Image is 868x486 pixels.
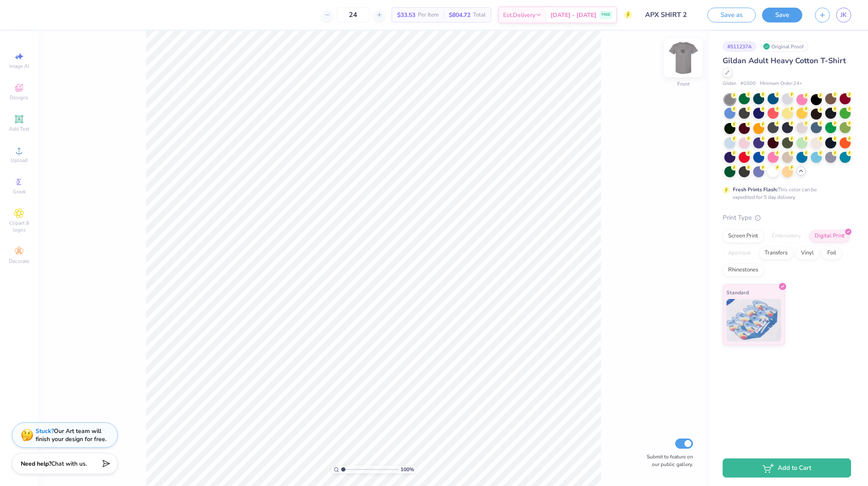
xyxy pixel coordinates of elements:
[723,230,764,243] div: Screen Print
[723,213,851,223] div: Print Type
[51,460,87,468] span: Chat with us.
[639,6,701,23] input: Untitled Design
[36,427,54,435] strong: Stuck?
[401,466,414,473] span: 100 %
[733,186,778,193] strong: Fresh Prints Flash:
[4,220,34,233] span: Clipart & logos
[503,11,535,20] span: Est. Delivery
[760,80,802,87] span: Minimum Order: 24 +
[601,12,610,18] span: FREE
[723,264,764,277] div: Rhinestones
[836,8,851,22] a: JK
[36,427,106,443] div: Our Art team will finish your design for free.
[397,11,415,20] span: $33.53
[723,458,851,478] button: Add to Cart
[707,8,756,22] button: Save as
[726,288,749,297] span: Standard
[677,80,690,88] div: Front
[551,11,596,20] span: [DATE] - [DATE]
[740,80,756,87] span: # G500
[9,258,29,265] span: Decorate
[337,7,370,22] input: – –
[840,10,847,20] span: JK
[9,126,29,132] span: Add Text
[666,41,700,75] img: Front
[642,453,693,468] label: Submit to feature on our public gallery.
[766,230,807,243] div: Embroidery
[449,11,470,20] span: $804.72
[723,80,736,87] span: Gildan
[762,8,802,22] button: Save
[13,188,26,195] span: Greek
[723,41,757,52] div: # 511237A
[759,247,793,260] div: Transfers
[21,460,51,468] strong: Need help?
[418,11,439,20] span: Per Item
[809,230,850,243] div: Digital Print
[723,247,757,260] div: Applique
[473,11,486,20] span: Total
[761,41,808,52] div: Original Proof
[822,247,842,260] div: Foil
[733,186,837,201] div: This color can be expedited for 5 day delivery.
[11,157,28,164] span: Upload
[10,94,28,101] span: Designs
[726,299,781,341] img: Standard
[796,247,819,260] div: Vinyl
[723,56,846,66] span: Gildan Adult Heavy Cotton T-Shirt
[9,63,29,70] span: Image AI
